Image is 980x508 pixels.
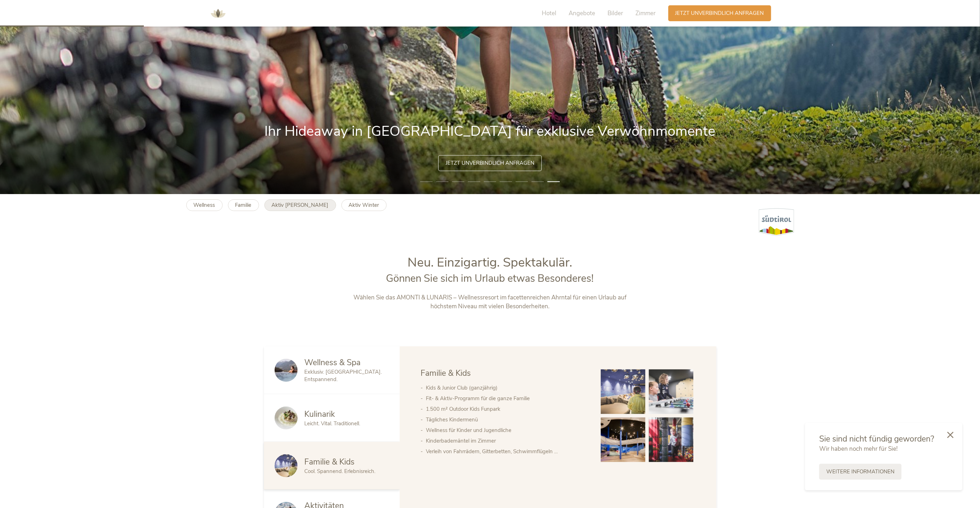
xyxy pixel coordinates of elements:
li: Kids & Junior Club (ganzjährig) [426,383,587,393]
span: Weitere Informationen [826,468,894,475]
p: Wählen Sie das AMONTI & LUNARIS – Wellnessresort im facettenreichen Ahrntal für einen Urlaub auf ... [342,293,638,311]
b: Aktiv [PERSON_NAME] [272,202,329,209]
span: Familie & Kids [305,456,355,467]
li: Fit- & Aktiv-Programm für die ganze Familie [426,393,587,404]
span: Hotel [542,9,557,17]
span: Gönnen Sie sich im Urlaub etwas Besonderes! [386,271,594,285]
span: Wir haben noch mehr für Sie! [819,445,898,453]
span: Familie & Kids [421,368,471,379]
a: AMONTI & LUNARIS Wellnessresort [207,11,229,16]
li: Tägliches Kindermenü [426,414,587,425]
span: Kulinarik [305,409,335,420]
span: Jetzt unverbindlich anfragen [675,10,764,17]
span: Angebote [569,9,595,17]
span: Sie sind nicht fündig geworden? [819,433,934,444]
a: Wellness [186,199,223,211]
b: Wellness [194,202,215,209]
img: AMONTI & LUNARIS Wellnessresort [207,3,229,24]
span: Bilder [608,9,623,17]
span: Jetzt unverbindlich anfragen [446,159,534,167]
span: Zimmer [636,9,656,17]
a: Aktiv [PERSON_NAME] [264,199,336,211]
span: Neu. Einzigartig. Spektakulär. [408,254,573,271]
a: Weitere Informationen [819,464,902,480]
span: Leicht. Vital. Traditionell. [305,420,360,427]
li: Kinderbademäntel im Zimmer [426,436,587,446]
img: Südtirol [759,208,794,236]
span: Exklusiv. [GEOGRAPHIC_DATA]. Entspannend. [305,368,382,383]
span: Wellness & Spa [305,357,361,368]
li: 1.500 m² Outdoor Kids Funpark [426,404,587,414]
li: Verleih von Fahrrädern, Gitterbetten, Schwimmflügeln … [426,446,587,457]
span: Cool. Spannend. Erlebnisreich. [305,468,376,475]
li: Wellness für Kinder und Jugendliche [426,425,587,436]
b: Aktiv Winter [349,202,379,209]
a: Aktiv Winter [341,199,387,211]
b: Familie [235,202,252,209]
a: Familie [228,199,259,211]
